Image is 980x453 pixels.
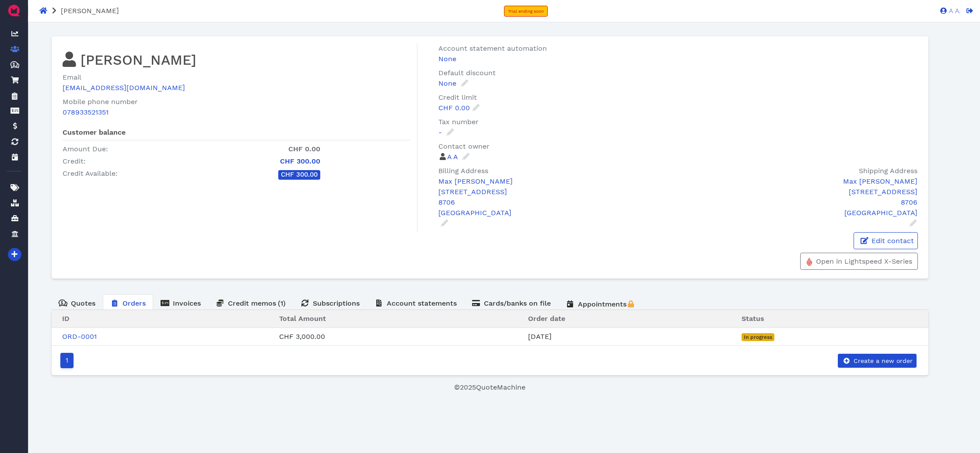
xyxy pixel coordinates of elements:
a: Subscriptions [293,294,367,311]
span: [PERSON_NAME] [61,7,119,15]
p: [STREET_ADDRESS] [686,187,917,197]
span: CHF 300.00 [280,157,320,165]
span: Credit limit [438,93,477,101]
a: Quotes [51,294,103,311]
a: Cards/banks on file [464,294,558,311]
span: Total Amount [279,314,326,323]
span: Contact owner [438,142,490,150]
span: CHF 0.00 [438,104,470,112]
a: None [438,79,469,87]
span: Shipping Address [859,167,917,175]
span: None [438,79,456,87]
a: Credit memos(1) [208,294,293,311]
a: A A. [936,7,960,14]
div: Max [PERSON_NAME] [686,176,917,187]
a: [EMAIL_ADDRESS][DOMAIN_NAME] [63,84,185,92]
span: None [438,55,456,63]
span: Billing Address [438,167,488,175]
span: Credit memos [228,299,276,307]
span: Amount Due: [63,145,108,153]
span: Account statement automation [438,44,547,52]
span: CHF 300.00 [281,171,318,178]
a: - [438,128,455,136]
p: [STREET_ADDRESS] [438,187,673,197]
span: Subscriptions [313,299,360,307]
a: A A [447,153,470,161]
a: CHF 0.00 [438,104,480,112]
span: Mobile phone number [63,98,138,106]
span: Credit Available: [63,169,118,178]
a: Open in Lightspeed X-Series [800,253,918,270]
a: Orders [103,294,153,311]
a: Appointments [558,294,643,314]
span: Invoices [173,299,201,307]
a: Max [PERSON_NAME][STREET_ADDRESS]8706[GEOGRAPHIC_DATA] [438,176,673,227]
span: Order date [528,314,565,323]
span: Trial ending soon [508,9,544,14]
p: [GEOGRAPHIC_DATA] [686,208,917,218]
div: Max [PERSON_NAME] [438,176,673,187]
a: 078933521351 [63,108,108,116]
span: Create a new order [852,357,913,364]
span: Quotes [71,299,95,307]
h6: Customer balance [63,128,410,140]
span: Account statements [387,299,457,307]
span: CHF 0.00 [288,145,320,153]
button: Create a new order [838,354,917,368]
span: Open in Lightspeed X-Series [815,257,912,265]
a: Max [PERSON_NAME][STREET_ADDRESS]8706[GEOGRAPHIC_DATA] [686,176,917,227]
a: ORD-0001 [62,332,97,341]
h2: [PERSON_NAME] [63,50,410,69]
footer: © 2025 QuoteMachine [51,382,928,393]
img: lightspeed_flame_logo.png [806,257,813,266]
span: Orders [122,299,146,307]
span: Cards/banks on file [484,299,551,307]
tspan: $ [13,62,15,66]
span: Email [63,73,81,81]
span: [DATE] [528,332,552,341]
span: CHF 3,000.00 [279,332,325,341]
span: A A. [947,8,960,14]
a: Invoices [153,294,208,311]
a: Go to page number 1 [60,353,73,368]
span: Status [742,314,764,323]
span: Credit: [63,157,86,165]
p: [GEOGRAPHIC_DATA] [438,208,673,218]
span: In progress [742,333,774,341]
span: ID [62,314,70,323]
a: Edit contact [854,232,918,249]
span: Appointments [578,300,626,308]
img: QuoteM_icon_flat.png [7,3,21,17]
a: Account statements [367,294,464,311]
tspan: $ [61,300,64,305]
span: Default discount [438,69,496,77]
a: Trial ending soon [504,6,548,17]
span: ( 1 ) [278,299,286,307]
span: Edit contact [870,237,914,245]
a: None [438,54,921,64]
p: 8706 [686,197,917,208]
span: Tax number [438,118,479,126]
p: 8706 [438,197,673,208]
